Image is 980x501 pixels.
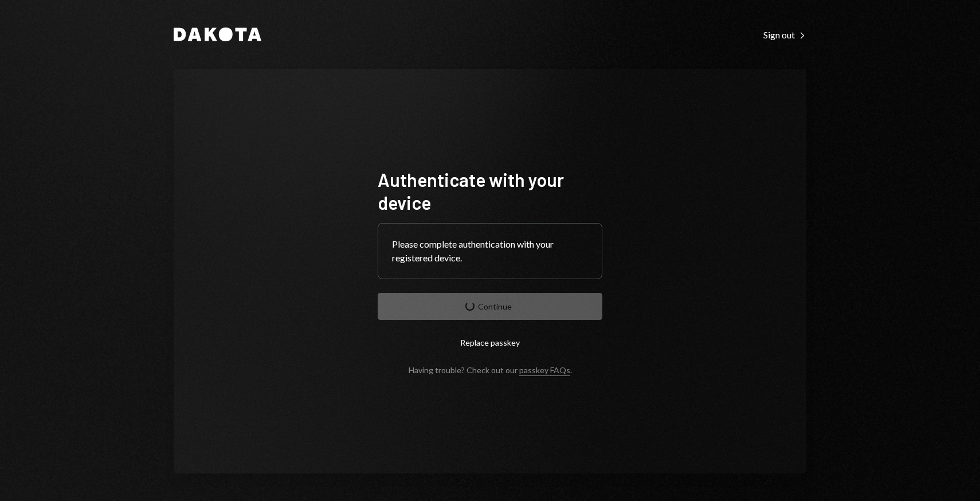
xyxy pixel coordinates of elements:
[378,329,602,356] button: Replace passkey
[409,365,572,375] div: Having trouble? Check out our .
[763,28,806,41] a: Sign out
[519,365,570,376] a: passkey FAQs
[392,237,588,265] div: Please complete authentication with your registered device.
[378,168,602,214] h1: Authenticate with your device
[763,29,806,41] div: Sign out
